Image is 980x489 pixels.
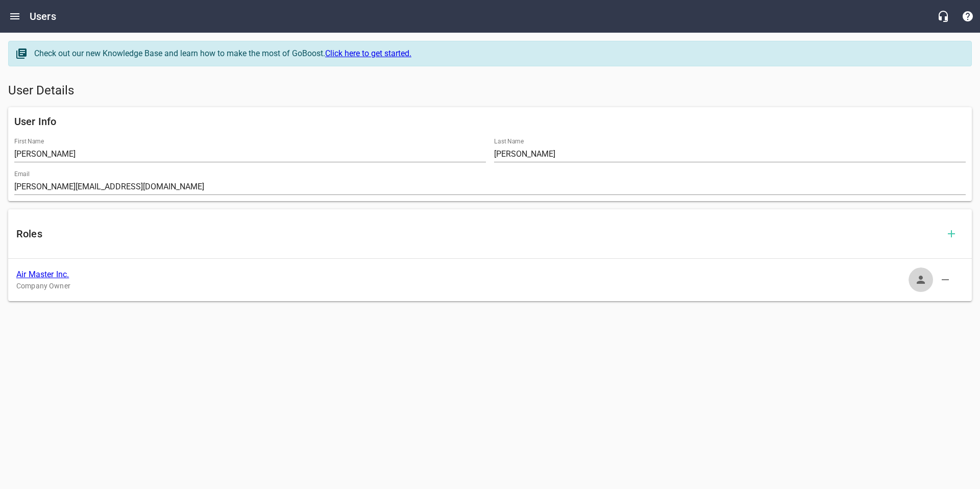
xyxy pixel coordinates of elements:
[931,4,955,29] button: Live Chat
[955,4,980,29] button: Support Portal
[16,270,69,279] a: Air Master Inc.
[30,8,56,25] h6: Users
[14,138,44,144] label: First Name
[14,113,966,130] h6: User Info
[14,171,30,177] label: Email
[16,281,947,291] p: Company Owner
[3,4,27,29] button: Open drawer
[8,83,972,99] h5: User Details
[325,48,411,58] a: Click here to get started.
[933,267,958,292] button: Delete Role
[16,226,939,242] h6: Roles
[494,138,524,144] label: Last Name
[34,47,961,60] div: Check out our new Knowledge Base and learn how to make the most of GoBoost.
[939,222,964,246] button: Add Role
